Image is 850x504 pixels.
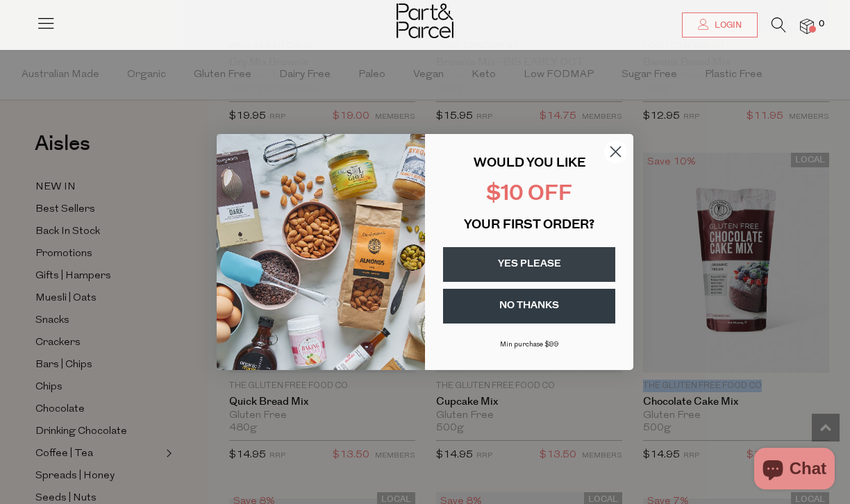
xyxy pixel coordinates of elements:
[711,19,742,31] span: Login
[682,12,758,37] a: Login
[800,19,814,33] a: 0
[443,247,615,282] button: YES PLEASE
[397,3,453,38] img: Part&Parcel
[603,140,628,164] button: Close dialog
[750,448,839,493] inbox-online-store-chat: Shopify online store chat
[217,134,425,370] img: 43fba0fb-7538-40bc-babb-ffb1a4d097bc.jpeg
[486,184,572,205] span: $10 OFF
[500,341,559,348] span: Min purchase $99
[443,289,615,324] button: NO THANKS
[464,219,594,232] span: YOUR FIRST ORDER?
[474,158,585,170] span: WOULD YOU LIKE
[815,18,828,31] span: 0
